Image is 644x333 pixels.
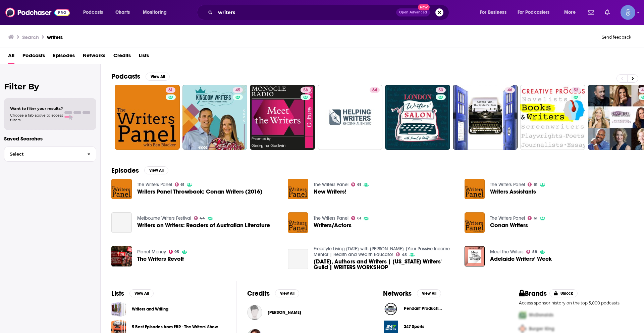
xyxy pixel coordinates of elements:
span: Episodes [53,50,75,64]
h2: Brands [519,289,547,298]
button: View All [146,73,170,81]
span: Pendant Productions [404,306,445,311]
a: The Writers Panel [490,182,525,188]
button: View All [417,289,441,297]
span: 52 [574,87,578,94]
a: 61 [175,182,184,186]
a: Show notifications dropdown [585,7,597,18]
a: 44 [194,216,205,220]
span: 95 [174,250,179,253]
a: Charts [111,7,134,18]
a: Writers Panel Throwback: Conan Writers (2016) [137,189,263,195]
a: Writers and Writing [132,305,168,313]
a: The Writers Panel [490,215,525,221]
a: 61 [351,216,361,220]
span: [DATE], Authors and Writers | [US_STATE] Writers' Guild | WRITERS WORKSHOP [314,259,457,270]
img: Writers Panel Throwback: Conan Writers (2016) [111,179,132,199]
a: Podcasts [22,50,45,64]
a: 53 [385,85,450,150]
span: Podcasts [83,8,103,17]
img: Writers Assistants [465,179,485,199]
a: Planet Money [137,249,166,255]
span: Monitoring [143,8,167,17]
span: 45 [402,253,407,256]
span: Burger King [529,326,554,332]
a: Writers and Writing [111,302,126,317]
span: 64 [372,87,377,94]
button: open menu [559,7,584,18]
h2: Episodes [111,166,139,175]
button: Send feedback [600,34,633,40]
a: All [8,50,14,64]
a: Writers on Writers: Readers of Australian Literature [111,212,132,233]
span: 61 [180,183,184,186]
a: 45 [182,85,248,150]
span: Want to filter your results? [10,106,63,111]
a: NetworksView All [383,289,441,298]
a: 5 Best Episodes from EBR - The Writers' Show [132,323,218,331]
img: User Profile [621,5,635,20]
a: Lists [139,50,149,64]
span: 247 Sports [404,324,424,329]
img: Conan Writers [465,212,485,233]
a: CreditsView All [247,289,299,298]
button: Raida MaisaRaida Maisa [247,302,361,323]
span: 58 [532,250,537,253]
span: 46 [507,87,512,94]
a: 45 [396,252,407,256]
h3: Search [22,34,39,40]
a: 58 [250,85,315,150]
a: Conan Writers [490,222,528,228]
a: 52 [520,85,585,150]
span: 61 [357,217,361,220]
span: Charts [115,8,130,17]
a: Melbourne Writers Festival [137,215,191,221]
h2: Podcasts [111,72,140,81]
a: 61 [528,182,537,186]
span: New Writers! [314,189,346,195]
a: July 14, 2025, Authors and Writers | Ohio Writers' Guild | WRITERS WORKSHOP [288,249,308,269]
span: Credits [113,50,131,64]
img: Pendant Productions logo [383,302,398,317]
span: 61 [357,183,361,186]
span: 44 [200,217,205,220]
a: The Writers Revolt [137,256,184,262]
span: New [418,4,430,10]
a: Writers Assistants [490,189,536,195]
button: View All [144,166,168,174]
button: open menu [138,7,175,18]
img: Raida Maisa [247,305,262,320]
img: The Writers Revolt [111,246,132,266]
a: The Writers Panel [314,182,348,188]
a: Writers on Writers: Readers of Australian Literature [137,222,270,228]
button: open menu [513,7,559,18]
span: Writers/Actors [314,222,352,228]
a: 52 [571,87,581,93]
a: 45 [233,87,243,93]
img: Podchaser - Follow, Share and Rate Podcasts [5,6,70,19]
a: ListsView All [111,289,154,298]
input: Search podcasts, credits, & more... [215,7,396,18]
a: PodcastsView All [111,72,170,81]
span: 45 [235,87,240,94]
span: 61 [534,217,537,220]
div: Search podcasts, credits, & more... [203,5,455,20]
img: Writers/Actors [288,212,308,233]
a: New Writers! [288,179,308,199]
button: View All [129,289,154,297]
a: Networks [83,50,105,64]
span: 58 [303,87,308,94]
